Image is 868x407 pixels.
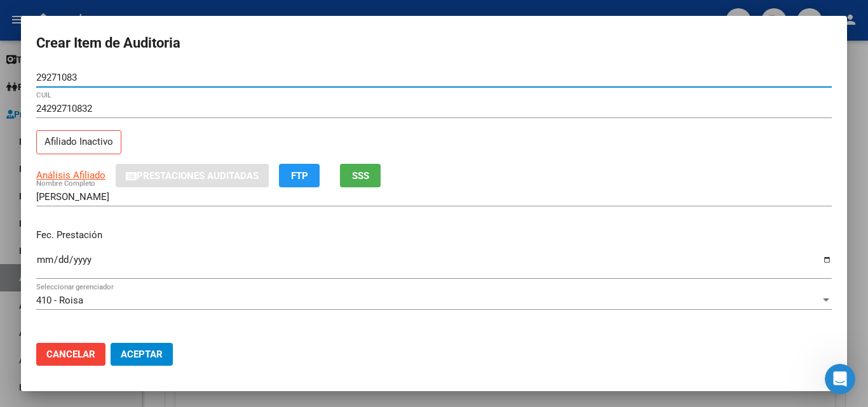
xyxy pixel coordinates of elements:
span: 410 - Roisa [36,295,83,306]
iframe: Intercom live chat [825,364,855,394]
span: Aceptar [121,349,163,360]
button: FTP [279,164,320,187]
p: Fec. Prestación [36,228,832,243]
button: Prestaciones Auditadas [116,164,269,187]
span: Prestaciones Auditadas [137,170,259,182]
p: Código Prestación (no obligatorio) [36,331,832,345]
button: SSS [340,164,381,187]
button: Aceptar [111,343,173,366]
h2: Crear Item de Auditoria [36,31,832,55]
button: Cancelar [36,343,105,366]
span: Análisis Afiliado [36,170,105,181]
span: Cancelar [46,349,95,360]
span: FTP [291,170,308,182]
span: SSS [352,170,369,182]
p: Afiliado Inactivo [36,130,121,155]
